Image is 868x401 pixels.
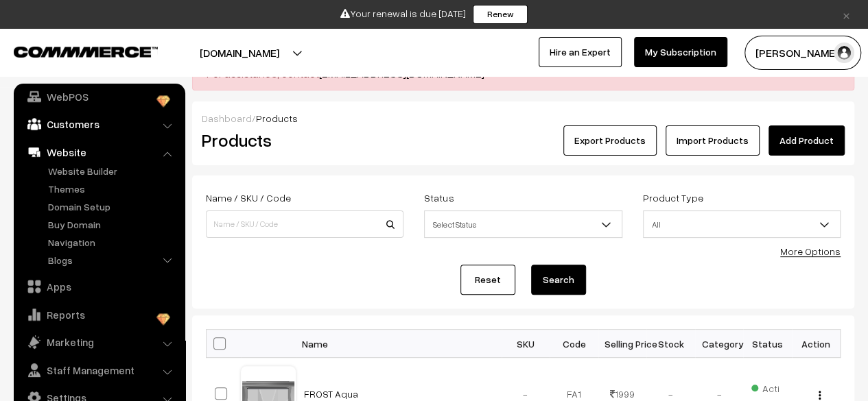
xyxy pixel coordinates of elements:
a: Hire an Expert [539,37,622,67]
a: Customers [17,112,180,136]
span: Select Status [424,210,622,238]
a: Add Product [769,125,845,156]
h2: Products [202,130,402,151]
a: My Subscription [634,37,727,67]
img: COMMMERCE [14,47,158,57]
img: Menu [819,391,821,400]
th: Action [792,330,841,358]
a: FROST Aqua [304,388,358,400]
a: Themes [45,182,180,196]
a: COMMMERCE [14,42,134,59]
button: [PERSON_NAME] [744,36,861,70]
a: Buy Domain [45,217,180,232]
a: Blogs [45,253,180,267]
div: / [202,111,845,125]
a: Reset [460,265,515,295]
span: Select Status [425,212,621,236]
th: Code [550,330,598,358]
span: All [643,210,841,238]
a: Website [17,140,180,165]
a: Renew [473,5,528,24]
a: Import Products [666,125,760,156]
th: Category [695,330,744,358]
a: Navigation [45,235,180,250]
label: Product Type [643,191,703,205]
label: Status [424,191,454,205]
input: Name / SKU / Code [206,210,403,238]
img: user [834,42,854,63]
a: Website Builder [45,164,180,178]
span: Products [256,112,298,124]
button: Export Products [563,125,657,156]
a: More Options [780,245,841,257]
th: Status [743,330,792,358]
a: Marketing [17,330,180,354]
a: Domain Setup [45,199,180,214]
label: Name / SKU / Code [206,191,291,205]
span: All [644,212,840,236]
th: SKU [502,330,550,358]
button: [DOMAIN_NAME] [152,36,327,70]
a: Dashboard [202,112,252,124]
button: Search [531,265,586,295]
a: Staff Management [17,358,180,382]
a: × [837,6,856,23]
a: WebPOS [17,84,180,109]
a: Apps [17,274,180,299]
div: Your renewal is due [DATE] [5,5,863,24]
th: Selling Price [598,330,647,358]
a: Reports [17,302,180,327]
th: Stock [646,330,695,358]
th: Name [296,330,502,358]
